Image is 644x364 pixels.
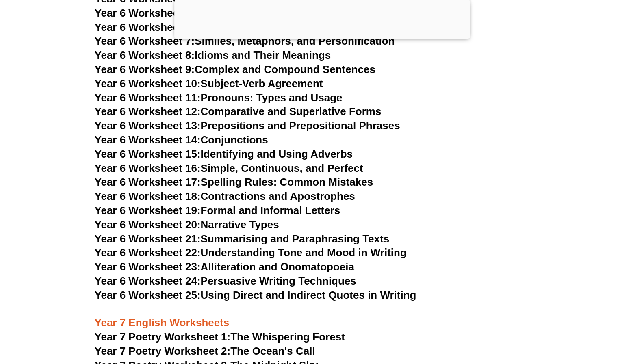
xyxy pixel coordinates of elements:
[95,204,340,216] a: Year 6 Worksheet 19:Formal and Informal Letters
[95,261,354,273] a: Year 6 Worksheet 23:Alliteration and Onomatopoeia
[95,190,201,202] span: Year 6 Worksheet 18:
[95,289,416,301] a: Year 6 Worksheet 25:Using Direct and Indirect Quotes in Writing
[95,331,345,343] a: Year 7 Poetry Worksheet 1:The Whispering Forest
[95,63,375,75] a: Year 6 Worksheet 9:Complex and Compound Sentences
[95,49,195,61] span: Year 6 Worksheet 8:
[95,77,201,90] span: Year 6 Worksheet 10:
[95,77,323,90] a: Year 6 Worksheet 10:Subject-Verb Agreement
[95,105,201,118] span: Year 6 Worksheet 12:
[95,21,301,33] a: Year 6 Worksheet 6:Prefixes and Suffixes
[95,134,201,146] span: Year 6 Worksheet 14:
[95,303,550,330] h3: Year 7 English Worksheets
[95,345,231,357] span: Year 7 Poetry Worksheet 2:
[95,261,201,273] span: Year 6 Worksheet 23:
[95,92,343,104] a: Year 6 Worksheet 11:Pronouns: Types and Usage
[95,21,195,33] span: Year 6 Worksheet 6:
[95,7,345,19] a: Year 6 Worksheet 5:Homophones and Homonyms
[95,35,395,47] a: Year 6 Worksheet 7:Similes, Metaphors, and Personification
[95,218,279,231] a: Year 6 Worksheet 20:Narrative Types
[95,233,201,245] span: Year 6 Worksheet 21:
[95,331,231,343] span: Year 7 Poetry Worksheet 1:
[95,35,195,47] span: Year 6 Worksheet 7:
[95,289,201,301] span: Year 6 Worksheet 25:
[95,92,201,104] span: Year 6 Worksheet 11:
[509,272,644,364] iframe: Chat Widget
[95,246,407,259] a: Year 6 Worksheet 22:Understanding Tone and Mood in Writing
[95,176,201,188] span: Year 6 Worksheet 17:
[95,204,201,216] span: Year 6 Worksheet 19:
[95,190,355,202] a: Year 6 Worksheet 18:Contractions and Apostrophes
[95,49,331,61] a: Year 6 Worksheet 8:Idioms and Their Meanings
[95,134,268,146] a: Year 6 Worksheet 14:Conjunctions
[95,120,400,132] a: Year 6 Worksheet 13:Prepositions and Prepositional Phrases
[95,162,363,174] a: Year 6 Worksheet 16:Simple, Continuous, and Perfect
[95,176,373,188] a: Year 6 Worksheet 17:Spelling Rules: Common Mistakes
[95,162,201,174] span: Year 6 Worksheet 16:
[95,275,356,287] a: Year 6 Worksheet 24:Persuasive Writing Techniques
[95,148,201,160] span: Year 6 Worksheet 15:
[95,63,195,75] span: Year 6 Worksheet 9:
[95,7,195,19] span: Year 6 Worksheet 5:
[95,105,382,118] a: Year 6 Worksheet 12:Comparative and Superlative Forms
[95,148,353,160] a: Year 6 Worksheet 15:Identifying and Using Adverbs
[95,275,201,287] span: Year 6 Worksheet 24:
[95,218,201,231] span: Year 6 Worksheet 20:
[95,120,201,132] span: Year 6 Worksheet 13:
[95,233,389,245] a: Year 6 Worksheet 21:Summarising and Paraphrasing Texts
[95,345,315,357] a: Year 7 Poetry Worksheet 2:The Ocean's Call
[95,246,201,259] span: Year 6 Worksheet 22:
